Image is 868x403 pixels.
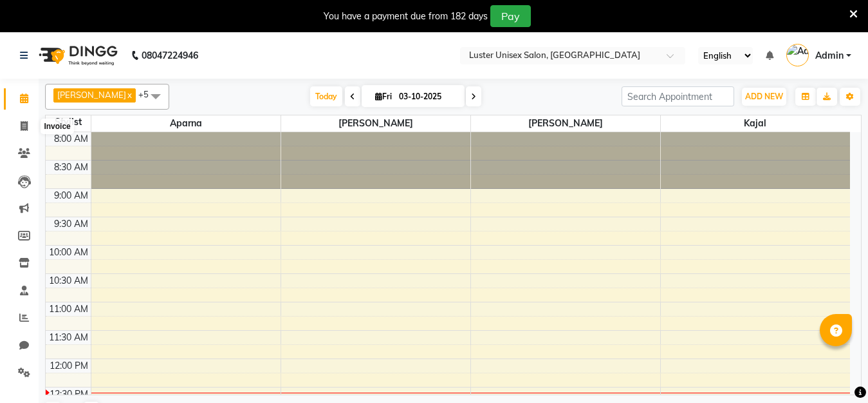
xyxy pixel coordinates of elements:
button: ADD NEW [742,88,786,106]
span: Today [310,86,342,106]
img: logo [33,37,121,74]
div: 11:00 AM [46,302,91,316]
button: Pay [490,5,531,27]
b: 08047224946 [142,37,198,74]
iframe: chat widget [814,351,855,390]
span: kajal [661,115,851,132]
input: 2025-10-03 [395,87,459,106]
span: [PERSON_NAME] [57,90,126,100]
span: Admin [815,49,844,63]
div: You have a payment due from 182 days [324,10,488,23]
div: 12:30 PM [47,388,91,401]
span: Fri [372,92,395,101]
div: 11:30 AM [46,331,91,344]
div: Invoice [41,119,73,134]
div: 8:00 AM [51,132,91,146]
div: 8:30 AM [51,161,91,174]
span: Aparna [91,115,281,132]
img: Admin [786,44,809,66]
span: [PERSON_NAME] [281,115,470,132]
input: Search Appointment [622,86,734,106]
div: 10:00 AM [46,246,91,259]
div: 9:00 AM [51,189,91,202]
div: 12:00 PM [47,359,91,373]
span: +5 [138,89,158,99]
div: 10:30 AM [46,274,91,288]
span: [PERSON_NAME] [471,115,660,132]
div: 9:30 AM [51,217,91,231]
a: x [126,90,132,100]
span: ADD NEW [745,92,783,101]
